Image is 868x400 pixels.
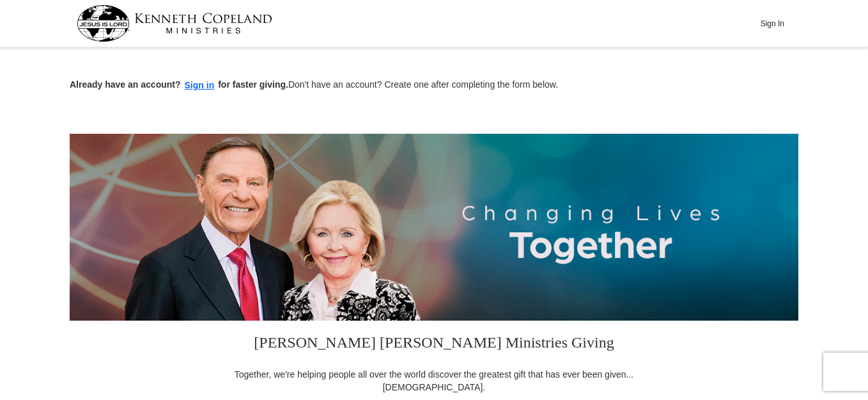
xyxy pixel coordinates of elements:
img: kcm-header-logo.svg [77,5,272,42]
button: Sign In [753,13,791,33]
strong: Already have an account? for faster giving. [70,79,288,90]
button: Sign in [181,78,219,93]
div: Together, we're helping people all over the world discover the greatest gift that has ever been g... [226,368,642,394]
p: Don't have an account? Create one after completing the form below. [70,78,798,93]
h3: [PERSON_NAME] [PERSON_NAME] Ministries Giving [226,321,642,368]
